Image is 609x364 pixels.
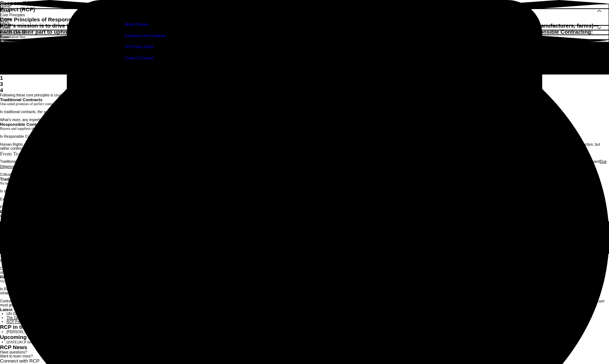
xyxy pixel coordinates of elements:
[122,53,194,64] a: Codes of Conduct
[123,19,151,30] p: Model Clauses
[122,19,194,30] a: Model Clauses
[122,41,194,53] a: RCP Policy Briefs
[123,30,168,41] p: Explainers and Guidance
[123,53,156,64] p: Codes of Conduct
[122,30,194,41] a: Explainers and Guidance
[123,41,156,53] p: RCP Policy Briefs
